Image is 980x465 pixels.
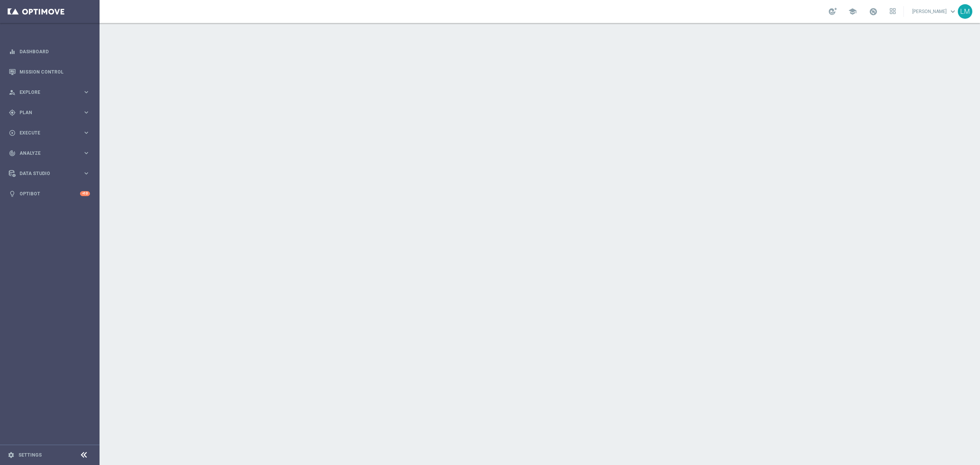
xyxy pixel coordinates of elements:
[9,129,83,136] div: Execute
[8,110,90,116] button: gps_fixed Plan keyboard_arrow_right
[9,150,16,157] i: track_changes
[9,41,90,62] div: Dashboard
[20,62,90,82] a: Mission Control
[9,89,83,96] div: Explore
[848,7,857,16] span: school
[83,129,90,136] i: keyboard_arrow_right
[8,191,90,197] button: lightbulb Optibot +10
[9,48,16,55] i: equalizer
[9,190,16,197] i: lightbulb
[9,129,16,136] i: play_circle_outline
[9,89,16,96] i: person_search
[9,109,16,116] i: gps_fixed
[8,69,90,75] button: Mission Control
[83,109,90,116] i: keyboard_arrow_right
[958,4,972,19] div: LM
[8,452,15,458] i: settings
[8,150,90,156] button: track_changes Analyze keyboard_arrow_right
[9,170,83,177] div: Data Studio
[9,109,83,116] div: Plan
[20,151,83,156] span: Analyze
[20,131,83,135] span: Execute
[20,171,83,176] span: Data Studio
[20,41,90,62] a: Dashboard
[911,6,958,17] a: [PERSON_NAME]keyboard_arrow_down
[20,110,83,115] span: Plan
[949,7,957,16] span: keyboard_arrow_down
[9,62,90,82] div: Mission Control
[9,150,83,157] div: Analyze
[18,453,42,457] a: Settings
[83,149,90,157] i: keyboard_arrow_right
[20,183,80,204] a: Optibot
[83,170,90,177] i: keyboard_arrow_right
[8,170,90,177] button: Data Studio keyboard_arrow_right
[8,89,90,95] button: person_search Explore keyboard_arrow_right
[80,191,90,196] div: +10
[8,130,90,136] button: play_circle_outline Execute keyboard_arrow_right
[8,49,90,55] button: equalizer Dashboard
[20,90,83,95] span: Explore
[83,88,90,96] i: keyboard_arrow_right
[9,183,90,204] div: Optibot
